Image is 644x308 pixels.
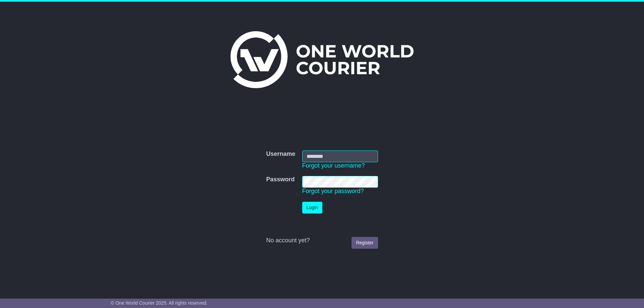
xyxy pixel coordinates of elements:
label: Password [266,176,294,183]
button: Login [302,202,322,213]
label: Username [266,150,295,158]
a: Forgot your password? [302,188,364,194]
div: No account yet? [266,237,378,244]
a: Forgot your username? [302,162,365,169]
span: © One World Courier 2025. All rights reserved. [111,300,208,306]
img: One World [230,31,414,88]
a: Register [352,237,378,249]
